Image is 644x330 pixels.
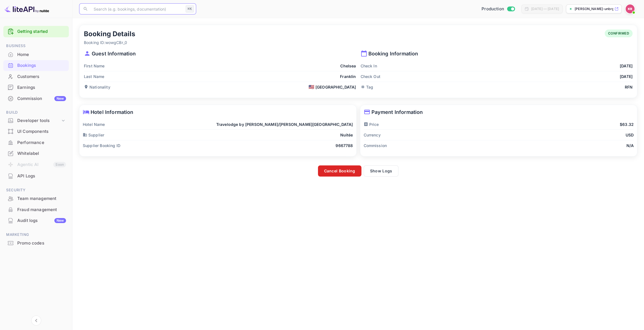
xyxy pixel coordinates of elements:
[3,93,69,104] div: CommissionNew
[84,84,110,90] p: Nationality
[17,128,66,135] div: UI Components
[3,109,69,116] span: Build
[3,171,69,181] a: API Logs
[336,143,353,148] p: 9667788
[3,82,69,92] a: Earnings
[3,71,69,82] a: Customers
[3,26,69,37] div: Getting started
[17,118,60,124] div: Developer tools
[364,121,379,127] p: Price
[361,84,373,90] p: Tag
[479,6,517,12] div: Switch to Sandbox mode
[3,137,69,148] div: Performance
[4,4,49,13] img: LiteAPI logo
[84,63,105,69] p: First Name
[340,63,356,69] p: Chelsea
[54,218,66,223] div: New
[3,171,69,182] div: API Logs
[531,6,559,11] div: [DATE] — [DATE]
[3,148,69,158] a: Whitelabel
[17,62,66,69] div: Bookings
[83,108,353,116] p: Hotel Information
[3,193,69,204] a: Team management
[84,40,135,45] p: Booking ID: wowgCBr_0
[84,50,356,57] p: Guest Information
[3,43,69,49] span: Business
[17,96,66,102] div: Commission
[3,215,69,226] a: Audit logsNew
[17,173,66,179] div: API Logs
[3,82,69,93] div: Earnings
[620,74,633,79] p: [DATE]
[620,63,633,69] p: [DATE]
[361,63,377,69] p: Check In
[308,85,314,89] span: 🇺🇸
[3,193,69,204] div: Team management
[3,71,69,82] div: Customers
[3,215,69,226] div: Audit logsNew
[364,143,387,148] p: Commission
[83,121,105,127] p: Hotel Name
[3,49,69,60] div: Home
[84,74,104,79] p: Last Name
[3,187,69,193] span: Security
[3,204,69,215] a: Fraud management
[361,50,633,57] p: Booking Information
[364,132,381,138] p: Currency
[3,93,69,104] a: CommissionNew
[83,143,120,148] p: Supplier Booking ID
[3,60,69,71] div: Bookings
[17,84,66,91] div: Earnings
[575,6,613,11] p: [PERSON_NAME]-unbrg.[PERSON_NAME]...
[620,121,634,127] p: $63.32
[17,195,66,202] div: Team management
[83,132,104,138] p: Supplier
[318,165,361,177] button: Cancel Booking
[626,132,634,138] p: USD
[17,74,66,80] div: Customers
[84,30,135,38] h5: Booking Details
[90,3,183,14] input: Search (e.g. bookings, documentation)
[340,132,353,138] p: Nuitée
[31,316,41,326] button: Collapse navigation
[3,49,69,60] a: Home
[216,121,353,127] p: Travelodge by [PERSON_NAME]/[PERSON_NAME][GEOGRAPHIC_DATA]
[3,204,69,215] div: Fraud management
[17,52,66,58] div: Home
[3,232,69,238] span: Marketing
[3,126,69,136] a: UI Components
[364,165,399,177] button: Show Logs
[340,74,356,79] p: Franklin
[361,74,380,79] p: Check Out
[17,207,66,213] div: Fraud management
[3,148,69,159] div: Whitelabel
[17,217,66,224] div: Audit logs
[482,6,504,12] span: Production
[626,143,634,148] p: N/A
[54,96,66,101] div: New
[3,238,69,248] a: Promo codes
[17,28,66,35] a: Getting started
[625,84,633,90] p: RFN
[626,4,635,13] img: Kobus Roux
[605,31,633,36] span: CONFIRMED
[186,5,194,13] div: ⌘K
[308,84,356,90] div: [GEOGRAPHIC_DATA]
[364,108,634,116] p: Payment Information
[17,140,66,146] div: Performance
[3,60,69,70] a: Bookings
[3,137,69,148] a: Performance
[3,116,69,126] div: Developer tools
[17,150,66,157] div: Whitelabel
[17,240,66,246] div: Promo codes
